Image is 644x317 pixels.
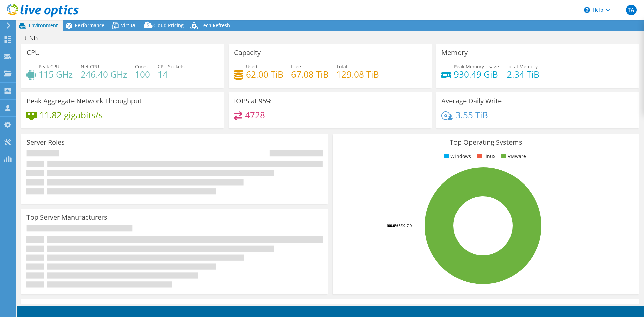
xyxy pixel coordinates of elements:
h3: IOPS at 95% [234,97,272,105]
h4: 67.08 TiB [291,71,329,78]
h3: Top Operating Systems [338,139,634,146]
h4: 115 GHz [39,71,73,78]
h4: 3.55 TiB [455,111,488,119]
span: Peak CPU [39,63,59,70]
span: Performance [75,22,104,29]
span: Cores [135,63,148,70]
h3: Peak Aggregate Network Throughput [26,97,142,105]
span: Peak Memory Usage [454,63,499,70]
h3: Top Server Manufacturers [26,214,107,221]
span: Total [336,63,347,70]
tspan: ESXi 7.0 [398,223,412,228]
svg: \n [584,7,590,13]
h4: 11.82 gigabits/s [39,111,103,119]
span: Free [291,63,301,70]
h4: 4728 [245,111,265,119]
tspan: 100.0% [386,223,398,228]
span: Cloud Pricing [153,22,184,29]
h4: 930.49 GiB [454,71,499,78]
span: TA [626,5,637,15]
h3: Average Daily Write [441,97,502,105]
h3: Memory [441,49,468,56]
li: VMware [500,153,526,160]
li: Windows [442,153,471,160]
span: Used [246,63,257,70]
h3: Server Roles [26,139,65,146]
h3: CPU [26,49,40,56]
span: CPU Sockets [158,63,185,70]
h3: Capacity [234,49,261,56]
span: Tech Refresh [201,22,230,29]
h4: 246.40 GHz [80,71,127,78]
h1: CNB [22,34,48,42]
h4: 2.34 TiB [507,71,539,78]
h4: 14 [158,71,185,78]
h4: 129.08 TiB [336,71,379,78]
span: Net CPU [80,63,99,70]
h4: 62.00 TiB [246,71,283,78]
h4: 100 [135,71,150,78]
span: Total Memory [507,63,538,70]
span: Environment [29,22,58,29]
li: Linux [475,153,495,160]
span: Virtual [121,22,137,29]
